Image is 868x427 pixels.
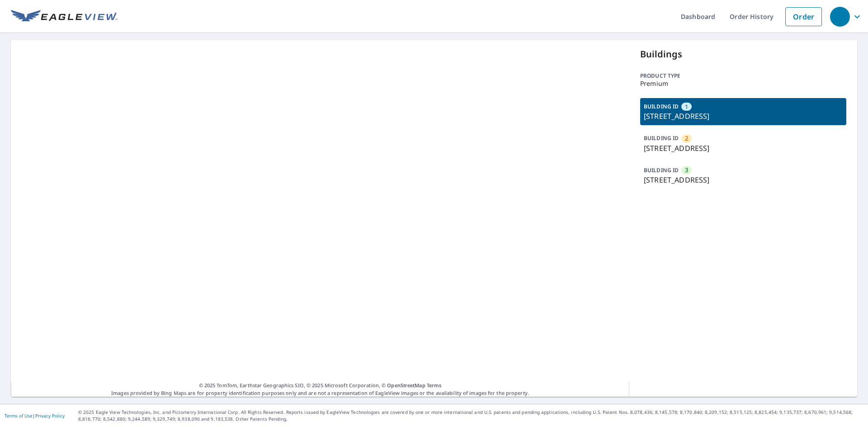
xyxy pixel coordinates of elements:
p: © 2025 Eagle View Technologies, Inc. and Pictometry International Corp. All Rights Reserved. Repo... [78,409,863,422]
p: | [5,413,65,418]
a: Terms of Use [5,413,33,419]
a: Terms [427,382,442,389]
span: 3 [685,166,688,174]
p: Product type [640,72,846,80]
p: [STREET_ADDRESS] [644,143,843,154]
p: Premium [640,80,846,87]
p: Buildings [640,47,846,61]
p: BUILDING ID [644,166,679,174]
a: Privacy Policy [35,413,65,419]
a: OpenStreetMap [387,382,425,389]
p: Images provided by Bing Maps are for property identification purposes only and are not a represen... [11,382,629,397]
p: BUILDING ID [644,103,679,110]
p: [STREET_ADDRESS] [644,174,843,185]
a: Order [785,7,822,26]
img: EV Logo [11,10,118,23]
span: 2 [685,134,688,143]
p: BUILDING ID [644,134,679,142]
span: © 2025 TomTom, Earthstar Geographics SIO, © 2025 Microsoft Corporation, © [199,382,442,389]
span: 1 [685,103,688,111]
p: [STREET_ADDRESS] [644,111,843,122]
